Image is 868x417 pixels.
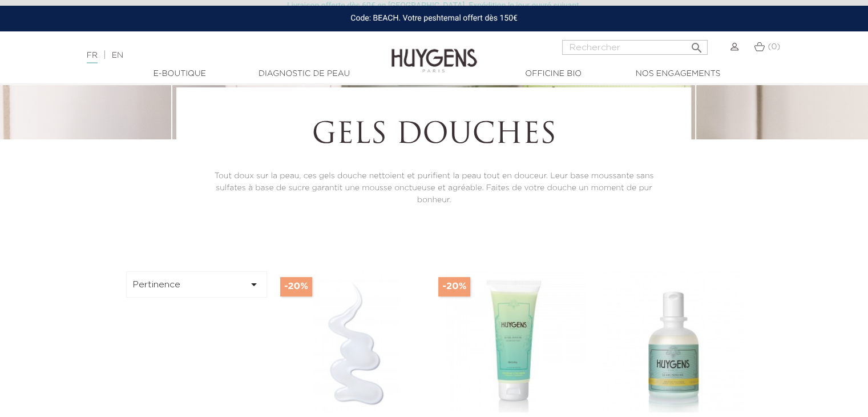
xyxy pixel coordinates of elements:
[391,30,477,74] img: Huygens
[621,68,735,80] a: Nos engagements
[603,271,744,412] img: LE GEL DOUCHE 250ml VERVEINE D'HUYGENS
[280,277,312,296] span: -20%
[445,271,586,412] img: Le Gel Douche Verveine 100ml
[87,51,98,63] a: FR
[768,43,780,51] span: (0)
[208,119,660,153] h1: Gels Douches
[112,51,123,59] a: EN
[123,68,237,80] a: E-Boutique
[81,49,353,62] div: |
[126,271,268,298] button: Pertinence
[496,68,611,80] a: Officine Bio
[689,38,703,51] i: 
[686,37,706,52] button: 
[247,278,261,291] i: 
[247,68,361,80] a: Diagnostic de peau
[208,170,660,206] p: Tout doux sur la peau, ces gels douche nettoient et purifient la peau tout en douceur. Leur base ...
[438,277,470,296] span: -20%
[562,40,708,55] input: Rechercher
